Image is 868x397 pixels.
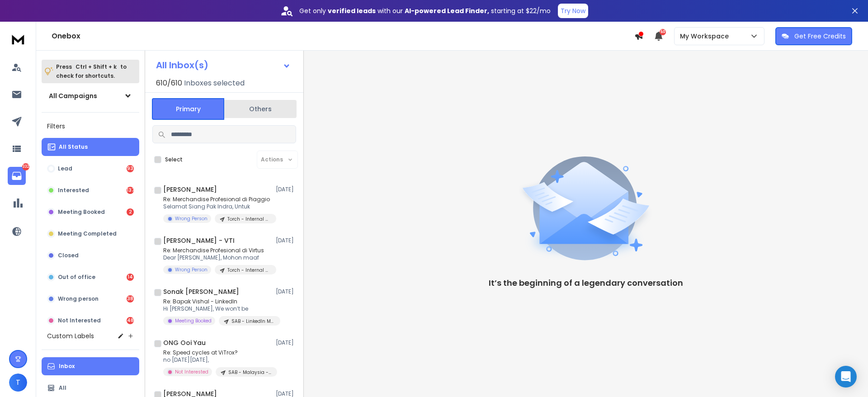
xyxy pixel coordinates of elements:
p: [DATE] [276,288,296,295]
h1: [PERSON_NAME] [163,185,217,194]
button: All Status [42,138,139,156]
button: All Inbox(s) [149,56,298,74]
div: 48 [127,317,134,324]
p: Wrong Person [175,266,208,273]
p: All [59,384,66,392]
p: Press to check for shortcuts. [56,62,127,80]
span: 50 [660,29,666,35]
label: Select [165,156,183,163]
h3: Custom Labels [47,331,94,340]
p: no [DATE][DATE], [163,356,272,364]
span: 610 / 610 [156,78,182,89]
strong: AI-powered Lead Finder, [405,6,489,15]
p: Re: Merchandise Profesional di Piaggio [163,196,272,203]
p: [DATE] [276,339,296,346]
img: logo [9,31,27,47]
h1: [PERSON_NAME] - VTI [163,236,235,245]
p: Hi [PERSON_NAME], We won’t be [163,305,272,312]
button: Meeting Booked2 [42,203,139,221]
p: 332 [22,163,29,170]
button: Primary [152,98,224,120]
h3: Filters [42,120,139,132]
a: 332 [8,167,26,185]
p: Get only with our starting at $22/mo [299,6,551,15]
button: Get Free Credits [775,27,852,45]
p: My Workspace [680,32,732,41]
p: Selamat Siang Pak Indra, Untuk [163,203,272,210]
h1: Onebox [52,31,634,42]
p: Try Now [561,6,585,15]
p: Torch - Internal Merchandise - [DATE] [227,267,271,274]
p: Re: Bapak Vishal - LinkedIn [163,298,272,305]
button: Out of office14 [42,268,139,286]
p: Wrong Person [175,215,208,222]
button: Closed [42,246,139,265]
p: [DATE] [276,237,296,244]
p: Re: Merchandise Profesional di Virtus [163,247,272,254]
button: T [9,373,27,392]
div: 38 [127,295,134,302]
button: All Campaigns [42,87,139,105]
strong: verified leads [328,6,376,15]
p: [DATE] [276,186,296,193]
button: Not Interested48 [42,312,139,330]
p: Torch - Internal Merchandise - [DATE] [227,216,271,222]
p: Inbox [59,363,75,370]
button: Inbox [42,357,139,375]
p: Interested [58,187,89,194]
button: Wrong person38 [42,290,139,308]
p: Not Interested [175,369,208,375]
button: Try Now [558,4,588,18]
button: All [42,379,139,397]
button: Interested137 [42,181,139,199]
p: Meeting Completed [58,230,117,237]
p: Meeting Booked [175,317,212,324]
h1: ONG Ooi Yau [163,338,206,347]
button: Meeting Completed [42,225,139,243]
p: Meeting Booked [58,208,105,216]
h1: Sonak [PERSON_NAME] [163,287,239,296]
p: SAB - LinkedIn Management - CEO/Founder - [GEOGRAPHIC_DATA] [231,318,275,325]
p: Out of office [58,274,95,281]
div: 137 [127,187,134,194]
h1: All Campaigns [49,91,97,100]
p: Not Interested [58,317,101,324]
p: All Status [59,143,88,151]
p: Wrong person [58,295,99,302]
p: Re: Speed cycles at ViTrox? [163,349,272,356]
button: Lead93 [42,160,139,178]
p: Closed [58,252,79,259]
div: 14 [127,274,134,281]
button: Others [224,99,297,119]
p: SAB - Malaysia - Business Development Leaders - All Industry [228,369,272,376]
p: Get Free Credits [794,32,846,41]
p: It’s the beginning of a legendary conversation [489,277,683,289]
h3: Inboxes selected [184,78,245,89]
span: Ctrl + Shift + k [74,61,118,72]
p: Lead [58,165,72,172]
h1: All Inbox(s) [156,61,208,70]
div: 2 [127,208,134,216]
div: Open Intercom Messenger [835,366,857,388]
p: Dear [PERSON_NAME], Mohon maaf [163,254,272,261]
div: 93 [127,165,134,172]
